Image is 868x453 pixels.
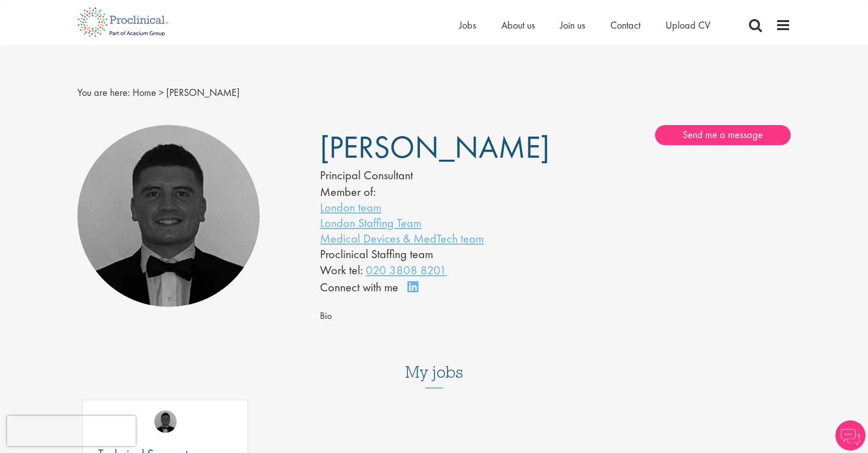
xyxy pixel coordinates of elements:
[560,19,585,32] a: Join us
[133,86,156,99] a: breadcrumb link
[366,262,447,278] a: 020 3808 8201
[655,125,791,145] a: Send me a message
[77,364,791,381] h3: My jobs
[610,19,640,32] a: Contact
[320,184,376,199] label: Member of:
[501,19,535,32] a: About us
[77,125,260,307] img: Tom Stables
[835,420,865,450] img: Chatbot
[7,416,136,446] iframe: reCAPTCHA
[320,310,332,322] span: Bio
[320,246,525,262] li: Proclinical Staffing team
[666,19,710,32] a: Upload CV
[320,167,525,184] div: Principal Consultant
[154,410,177,433] img: Tom Stables
[320,231,484,246] a: Medical Devices & MedTech team
[320,262,363,278] span: Work tel:
[320,127,550,167] span: [PERSON_NAME]
[77,86,130,99] span: You are here:
[320,199,381,215] a: London team
[166,86,240,99] span: [PERSON_NAME]
[320,215,421,231] a: London Staffing Team
[459,19,476,32] a: Jobs
[159,86,164,99] span: >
